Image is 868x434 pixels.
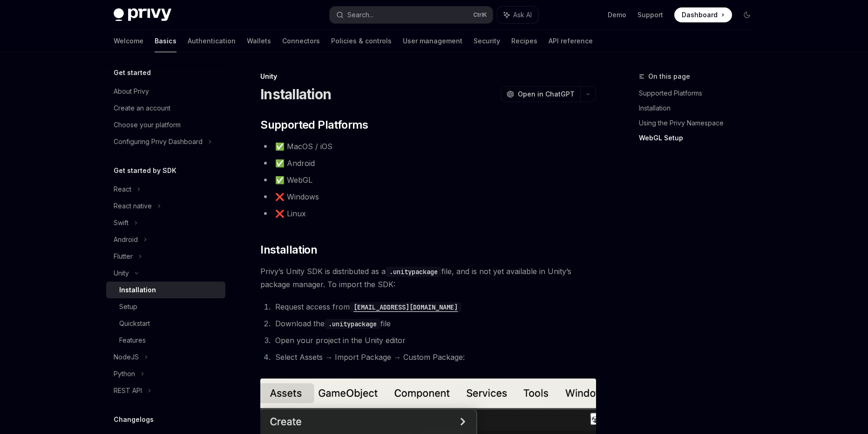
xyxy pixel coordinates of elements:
h5: Get started [114,67,151,78]
div: Installation [119,284,156,296]
div: Unity [114,268,129,279]
h5: Changelogs [114,414,154,425]
button: Open in ChatGPT [501,86,580,102]
a: Installation [106,282,225,298]
a: User management [403,30,462,52]
a: Authentication [188,30,236,52]
code: .unitypackage [325,319,380,329]
li: ✅ WebGL [260,173,596,186]
li: ✅ Android [260,157,596,170]
div: NodeJS [114,351,139,363]
a: Welcome [114,30,143,52]
li: Download the file [272,317,596,330]
li: Request access from [272,300,596,313]
a: Supported Platforms [639,86,762,101]
a: Create an account [106,100,225,117]
a: Features [106,332,225,349]
div: React [114,184,131,195]
h5: Get started by SDK [114,165,176,176]
a: Setup [106,298,225,315]
div: About Privy [114,86,149,97]
a: Dashboard [674,7,732,22]
span: Open in ChatGPT [518,90,575,99]
code: [EMAIL_ADDRESS][DOMAIN_NAME] [350,302,461,312]
a: Support [637,10,663,20]
img: dark logo [114,8,171,21]
div: Swift [114,217,129,228]
span: Ask AI [513,10,532,20]
h1: Installation [260,86,331,103]
li: ❌ Linux [260,207,596,220]
div: Setup [119,301,137,312]
a: Quickstart [106,315,225,332]
span: On this page [648,71,690,82]
span: Dashboard [682,10,718,20]
div: Unity [260,72,596,81]
a: Wallets [247,30,271,52]
div: Configuring Privy Dashboard [114,136,203,147]
button: Search...CtrlK [330,7,493,23]
a: Using the Privy Namespace [639,116,762,131]
div: Create an account [114,103,170,114]
div: Python [114,368,135,379]
a: Connectors [282,30,320,52]
a: Recipes [511,30,537,52]
div: Search... [347,9,373,21]
a: WebGL Setup [639,131,762,145]
button: Toggle dark mode [739,7,754,22]
div: React native [114,200,152,212]
li: Open your project in the Unity editor [272,334,596,347]
li: ❌ Windows [260,190,596,203]
div: Features [119,335,146,346]
a: Policies & controls [331,30,392,52]
li: Select Assets → Import Package → Custom Package: [272,351,596,364]
span: Installation [260,242,317,257]
a: API reference [549,30,593,52]
span: Supported Platforms [260,117,368,132]
code: .unitypackage [386,267,441,277]
a: Installation [639,101,762,116]
div: Choose your platform [114,119,181,131]
button: Ask AI [497,7,538,23]
div: Flutter [114,251,133,262]
span: Privy’s Unity SDK is distributed as a file, and is not yet available in Unity’s package manager. ... [260,265,596,291]
li: ✅ MacOS / iOS [260,140,596,153]
div: Android [114,234,138,245]
a: About Privy [106,83,225,100]
a: Choose your platform [106,117,225,133]
div: Quickstart [119,318,150,329]
span: Ctrl K [473,11,487,19]
a: [EMAIL_ADDRESS][DOMAIN_NAME] [350,302,461,311]
a: Demo [608,10,626,20]
a: Security [474,30,500,52]
div: REST API [114,385,142,396]
a: Basics [155,30,176,52]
